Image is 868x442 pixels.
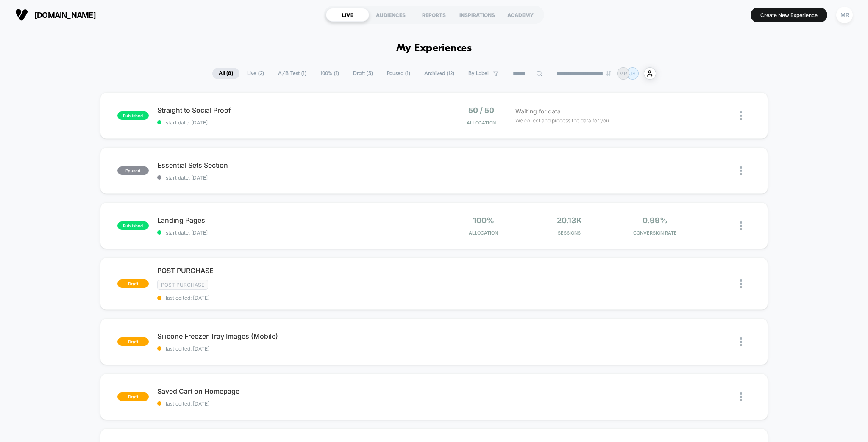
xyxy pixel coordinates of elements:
[117,166,149,175] span: paused
[241,68,270,79] span: Live ( 2 )
[643,216,668,225] span: 0.99%
[515,107,566,116] span: Waiting for data...
[157,345,434,352] span: last edited: [DATE]
[615,230,696,236] span: CONVERSION RATE
[157,216,434,224] span: Landing Pages
[740,111,742,120] img: close
[157,401,434,407] span: last edited: [DATE]
[836,7,853,23] div: MR
[117,279,149,288] span: draft
[499,8,542,22] div: ACADEMY
[473,216,494,225] span: 100%
[396,42,472,55] h1: My Experiences
[157,266,434,275] span: POST PURCHASE
[557,216,582,225] span: 20.13k
[606,71,611,76] img: end
[467,120,496,126] span: Allocation
[468,70,489,77] span: By Label
[529,230,610,236] span: Sessions
[13,8,98,22] button: [DOMAIN_NAME]
[157,119,434,126] span: start date: [DATE]
[740,392,742,401] img: close
[629,70,636,77] p: JS
[272,68,313,79] span: A/B Test ( 1 )
[468,106,494,115] span: 50 / 50
[157,106,434,114] span: Straight to Social Proof
[117,221,149,230] span: published
[117,111,149,120] span: published
[740,221,742,230] img: close
[418,68,461,79] span: Archived ( 12 )
[314,68,345,79] span: 100% ( 1 )
[369,8,412,22] div: AUDIENCES
[751,8,827,22] button: Create New Experience
[34,11,96,19] span: [DOMAIN_NAME]
[619,70,627,77] p: MR
[157,295,434,301] span: last edited: [DATE]
[740,166,742,175] img: close
[381,68,417,79] span: Paused ( 1 )
[834,6,855,24] button: MR
[326,8,369,22] div: LIVE
[157,161,434,169] span: Essential Sets Section
[157,387,434,395] span: Saved Cart on Homepage
[347,68,379,79] span: Draft ( 5 )
[15,8,28,21] img: Visually logo
[117,337,149,346] span: draft
[469,230,498,236] span: Allocation
[456,8,499,22] div: INSPIRATIONS
[212,68,239,79] span: All ( 8 )
[740,337,742,346] img: close
[157,229,434,236] span: start date: [DATE]
[157,280,208,290] span: Post Purchase
[412,8,456,22] div: REPORTS
[157,332,434,340] span: Silicone Freezer Tray Images (Mobile)
[515,116,609,124] span: We collect and process the data for you
[740,279,742,288] img: close
[117,392,149,401] span: draft
[157,174,434,181] span: start date: [DATE]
